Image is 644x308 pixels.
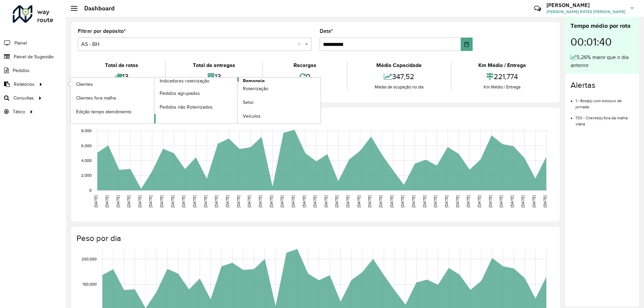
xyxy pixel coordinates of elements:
text: [DATE] [302,195,306,207]
text: [DATE] [192,195,197,207]
text: [DATE] [324,195,328,207]
a: Indicadores roteirização [71,77,237,123]
div: Total de entregas [167,61,260,69]
a: Clientes [71,77,154,91]
text: 200,000 [82,257,97,261]
text: [DATE] [334,195,339,207]
span: Painel de Sugestão [14,53,54,60]
text: 2,000 [81,173,92,178]
text: [DATE] [357,195,361,207]
a: Pedidos não Roteirizados [154,100,237,114]
text: [DATE] [510,195,514,207]
div: 5,26% maior que o dia anterior [571,53,634,69]
span: Veículos [243,113,261,120]
span: Clientes fora malha [76,95,116,102]
span: Clientes [76,81,93,88]
h3: [PERSON_NAME] [546,2,626,8]
h4: Peso por dia [76,234,553,243]
div: Tempo médio por rota [571,21,634,30]
text: [DATE] [247,195,251,207]
div: Total de rotas [79,61,163,69]
text: 6,000 [81,143,92,148]
text: 4,000 [81,158,92,163]
span: Pedidos agrupados [160,90,200,97]
label: Filtrar por depósito [78,27,126,35]
a: Contato Rápido [530,1,545,16]
div: Km Médio / Entrega [453,84,551,90]
div: 221,774 [453,69,551,84]
text: [DATE] [389,195,394,207]
text: [DATE] [138,195,142,207]
text: [DATE] [543,195,547,207]
text: 8,000 [81,129,92,133]
div: Média Capacidade [349,61,449,69]
text: [DATE] [313,195,317,207]
text: [DATE] [105,195,109,207]
div: 0 [265,69,345,84]
a: Pedidos agrupados [154,86,237,100]
div: 13 [79,69,163,84]
text: [DATE] [170,195,175,207]
div: 00:01:40 [571,30,634,53]
text: [DATE] [181,195,185,207]
text: [DATE] [466,195,470,207]
text: [DATE] [225,195,229,207]
span: Roteirização [243,85,268,92]
a: Romaneio [154,77,321,123]
text: [DATE] [521,195,525,207]
text: [DATE] [291,195,295,207]
div: Recargas [265,61,345,69]
text: [DATE] [455,195,460,207]
span: Romaneio [243,77,265,84]
text: 100,000 [83,282,97,287]
a: Clientes fora malha [71,91,154,105]
li: 1 - Rota(s) com estouro de jornada [576,93,634,110]
text: [DATE] [367,195,372,207]
span: Pedidos [13,67,30,74]
text: [DATE] [203,195,208,207]
label: Data [320,27,333,35]
text: [DATE] [433,195,437,207]
text: [DATE] [345,195,350,207]
text: [DATE] [400,195,405,207]
span: Pedidos não Roteirizados [160,104,213,111]
text: [DATE] [214,195,218,207]
div: 13 [167,69,260,84]
a: Roteirização [237,82,321,96]
text: [DATE] [422,195,427,207]
text: [DATE] [378,195,383,207]
button: Choose Date [461,38,473,51]
span: [PERSON_NAME] RATES [PERSON_NAME] [546,9,626,15]
a: Setor [237,96,321,109]
span: Edição tempo atendimento [76,108,131,115]
span: Clear all [298,40,303,48]
h2: Dashboard [77,5,115,12]
text: [DATE] [159,195,164,207]
span: Tático [13,108,25,115]
text: [DATE] [488,195,492,207]
span: Setor [243,99,254,106]
a: Edição tempo atendimento [71,105,154,118]
h4: Alertas [571,80,634,90]
text: [DATE] [532,195,536,207]
text: [DATE] [269,195,273,207]
text: [DATE] [477,195,481,207]
text: [DATE] [411,195,416,207]
a: Veículos [237,110,321,123]
div: Média de ocupação no dia [349,84,449,90]
text: [DATE] [444,195,448,207]
text: [DATE] [258,195,262,207]
text: 0 [89,188,92,192]
text: [DATE] [236,195,240,207]
text: [DATE] [148,195,153,207]
text: [DATE] [499,195,503,207]
span: Consultas [13,95,34,102]
text: [DATE] [94,195,98,207]
span: Indicadores roteirização [160,77,209,84]
span: Relatórios [14,81,35,88]
div: 347,52 [349,69,449,84]
li: 733 - Cliente(s) fora da malha viária [576,110,634,127]
text: [DATE] [116,195,120,207]
text: [DATE] [280,195,284,207]
span: Painel [14,40,27,47]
